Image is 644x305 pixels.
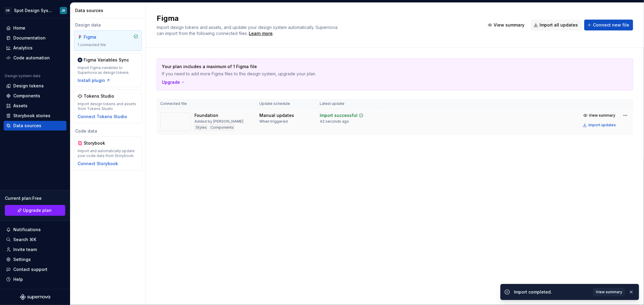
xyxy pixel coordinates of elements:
div: Design data [74,22,142,28]
div: Data sources [75,8,143,14]
a: Figma Variables SyncImport Figma variables to Supernova as design tokens.Install plugin [74,53,142,87]
a: Tokens StudioImport design tokens and assets from Tokens StudioConnect Tokens Studio [74,90,142,123]
button: GBSpot Design SystemJR [1,4,69,17]
a: Code automation [4,53,66,63]
div: Tokens Studio [84,93,114,99]
div: Data sources [13,123,41,129]
div: Code data [74,128,142,134]
a: Learn more [249,30,273,36]
div: GB [4,7,11,14]
a: Data sources [4,121,66,130]
span: Upgrade plan [23,207,52,213]
span: Import design tokens and assets, and update your design system automatically. Supernova can impor... [157,25,339,36]
div: Components [209,124,235,130]
div: Documentation [13,35,46,41]
div: Design system data [5,74,40,78]
div: Invite team [13,247,37,253]
button: View summary [485,20,528,30]
div: Spot Design System [14,8,53,14]
button: Help [4,275,66,284]
a: Components [4,91,66,101]
button: Notifications [4,225,66,234]
div: Import design tokens and assets from Tokens Studio [78,102,138,111]
div: Import successful [320,112,357,118]
a: Figma1 connected file [74,30,142,51]
button: Connect new file [584,20,633,30]
div: Design tokens [13,83,44,89]
span: View summary [596,290,622,294]
span: View summary [589,113,616,118]
button: Upgrade plan [5,205,65,216]
div: Foundation [194,112,218,118]
div: 1 connected file [78,42,138,47]
div: Added by [PERSON_NAME] [194,119,243,124]
button: Install plugin [78,77,111,83]
button: View summary [593,288,625,296]
div: Components [13,93,40,99]
a: Storybook stories [4,111,66,121]
a: Invite team [4,245,66,254]
a: Assets [4,101,66,111]
button: Import updates [581,121,619,129]
div: Settings [13,256,31,263]
div: Styles [194,124,208,130]
div: Manual updates [259,112,294,118]
div: Analytics [13,45,33,51]
h2: Figma [157,14,478,23]
div: 42 seconds ago [320,119,349,124]
div: Code automation [13,55,50,61]
p: If you need to add more Figma files to this design system, upgrade your plan. [162,71,586,77]
span: Connect new file [593,22,629,28]
button: Connect Tokens Studio [78,114,127,120]
p: Your plan includes a maximum of 1 Figma file [162,64,586,70]
div: Storybook [84,140,113,146]
th: Connected file [157,99,256,109]
div: Current plan : Free [5,195,65,201]
div: Search ⌘K [13,237,36,243]
span: Import all updates [540,22,578,28]
div: Figma [84,34,113,40]
div: Assets [13,103,27,109]
div: Storybook stories [13,113,50,119]
th: Latest update [316,99,379,109]
a: Settings [4,255,66,264]
div: Contact support [13,266,47,272]
div: Import updates [588,123,616,127]
button: Connect Storybook [78,161,118,167]
div: When triggered [259,119,288,124]
a: StorybookImport and automatically update your code data from Storybook.Connect Storybook [74,137,142,170]
span: . [248,31,274,36]
span: View summary [494,22,524,28]
button: Import all updates [531,20,582,30]
div: Import Figma variables to Supernova as design tokens. [78,65,138,75]
button: Contact support [4,265,66,274]
div: Import completed. [514,289,589,295]
div: JR [62,8,66,13]
button: Search ⌘K [4,235,66,244]
button: View summary [581,111,619,120]
svg: Supernova Logo [20,294,50,300]
div: Notifications [13,227,41,233]
a: Analytics [4,43,66,53]
a: Home [4,23,66,33]
div: Import and automatically update your code data from Storybook. [78,149,138,158]
div: Help [13,276,23,282]
a: Design tokens [4,81,66,91]
button: Upgrade [162,79,185,85]
div: Home [13,25,25,31]
a: Documentation [4,33,66,43]
th: Update schedule [256,99,316,109]
div: Figma Variables Sync [84,57,129,63]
